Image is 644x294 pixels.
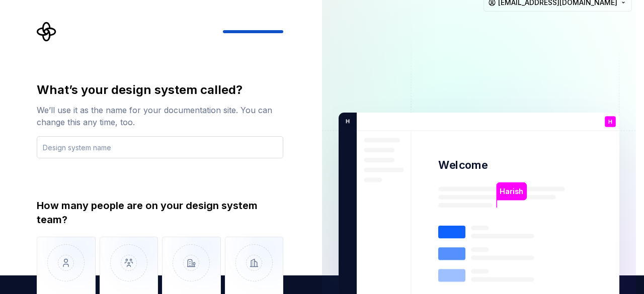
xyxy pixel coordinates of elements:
p: Harish [500,186,523,197]
input: Design system name [37,136,283,158]
svg: Supernova Logo [37,22,57,42]
div: How many people are on your design system team? [37,199,283,227]
p: H [342,117,350,126]
div: We’ll use it as the name for your documentation site. You can change this any time, too. [37,104,283,128]
div: What’s your design system called? [37,82,283,98]
p: H [608,119,612,125]
p: Welcome [438,158,488,172]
